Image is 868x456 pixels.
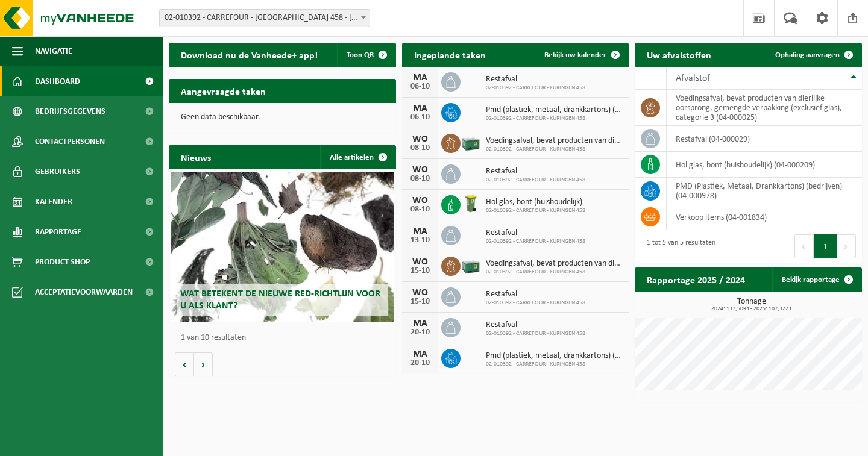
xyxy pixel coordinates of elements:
[486,269,623,276] span: 02-010392 - CARREFOUR - KURINGEN 458
[35,157,80,187] span: Gebruikers
[408,73,432,83] div: MA
[667,126,862,152] td: restafval (04-000029)
[486,330,585,337] span: 02-010392 - CARREFOUR - KURINGEN 458
[461,132,481,152] img: PB-LB-0680-HPE-GN-01
[635,267,757,291] h2: Rapportage 2025 / 2024
[486,207,585,214] span: 02-010392 - CARREFOUR - KURINGEN 458
[160,10,370,27] span: 02-010392 - CARREFOUR - KURINGEN 458 - KURINGEN
[775,51,840,59] span: Ophaling aanvragen
[772,267,861,292] a: Bekijk rapportage
[171,172,394,322] a: Wat betekent de nieuwe RED-richtlijn voor u als klant?
[169,145,223,169] h2: Nieuws
[486,361,623,368] span: 02-010392 - CARREFOUR - KURINGEN 458
[408,175,432,183] div: 08-10
[347,51,374,59] span: Toon QR
[35,96,105,126] span: Bedrijfsgegevens
[486,299,585,307] span: 02-010392 - CARREFOUR - KURINGEN 458
[766,43,861,67] a: Ophaling aanvragen
[408,205,432,214] div: 08-10
[159,9,370,27] span: 02-010392 - CARREFOUR - KURINGEN 458 - KURINGEN
[320,145,395,169] a: Alle artikelen
[35,187,72,217] span: Kalender
[544,51,606,59] span: Bekijk uw kalender
[535,43,627,67] a: Bekijk uw kalender
[667,178,862,204] td: PMD (Plastiek, Metaal, Drankkartons) (bedrijven) (04-000978)
[35,126,105,157] span: Contactpersonen
[35,217,81,247] span: Rapportage
[408,349,432,359] div: MA
[486,167,585,176] span: Restafval
[486,84,585,92] span: 02-010392 - CARREFOUR - KURINGEN 458
[486,228,585,238] span: Restafval
[35,247,90,277] span: Product Shop
[408,298,432,306] div: 15-10
[181,334,390,342] p: 1 van 10 resultaten
[667,90,862,126] td: voedingsafval, bevat producten van dierlijke oorsprong, gemengde verpakking (exclusief glas), cat...
[408,113,432,122] div: 06-10
[181,113,384,122] p: Geen data beschikbaar.
[837,234,856,258] button: Next
[408,104,432,113] div: MA
[408,165,432,175] div: WO
[169,43,330,66] h2: Download nu de Vanheede+ app!
[408,226,432,236] div: MA
[408,83,432,91] div: 06-10
[641,306,862,312] span: 2024: 137,509 t - 2025: 107,322 t
[461,255,481,275] img: PB-LB-0680-HPE-GN-01
[486,176,585,184] span: 02-010392 - CARREFOUR - KURINGEN 458
[408,257,432,267] div: WO
[408,236,432,245] div: 13-10
[486,351,623,361] span: Pmd (plastiek, metaal, drankkartons) (bedrijven)
[667,204,862,230] td: verkoop items (04-001834)
[408,359,432,367] div: 20-10
[408,267,432,275] div: 15-10
[794,234,814,258] button: Previous
[180,289,380,310] span: Wat betekent de nieuwe RED-richtlijn voor u als klant?
[486,115,623,122] span: 02-010392 - CARREFOUR - KURINGEN 458
[486,320,585,330] span: Restafval
[814,234,837,258] button: 1
[667,152,862,178] td: hol glas, bont (huishoudelijk) (04-000209)
[337,43,395,67] button: Toon QR
[408,134,432,144] div: WO
[402,43,498,66] h2: Ingeplande taken
[486,238,585,245] span: 02-010392 - CARREFOUR - KURINGEN 458
[175,352,194,376] button: Vorige
[169,79,278,102] h2: Aangevraagde taken
[486,146,623,153] span: 02-010392 - CARREFOUR - KURINGEN 458
[408,144,432,152] div: 08-10
[408,196,432,205] div: WO
[486,136,623,146] span: Voedingsafval, bevat producten van dierlijke oorsprong, gemengde verpakking (exc...
[408,288,432,298] div: WO
[35,36,72,66] span: Navigatie
[194,352,213,376] button: Volgende
[486,290,585,299] span: Restafval
[486,198,585,207] span: Hol glas, bont (huishoudelijk)
[408,319,432,328] div: MA
[635,43,723,66] h2: Uw afvalstoffen
[461,193,481,214] img: WB-0140-HPE-GN-50
[641,298,862,312] h3: Tonnage
[486,259,623,269] span: Voedingsafval, bevat producten van dierlijke oorsprong, gemengde verpakking (exc...
[408,328,432,337] div: 20-10
[35,66,80,96] span: Dashboard
[676,73,710,83] span: Afvalstof
[641,233,715,260] div: 1 tot 5 van 5 resultaten
[35,277,133,307] span: Acceptatievoorwaarden
[486,75,585,84] span: Restafval
[486,105,623,115] span: Pmd (plastiek, metaal, drankkartons) (bedrijven)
